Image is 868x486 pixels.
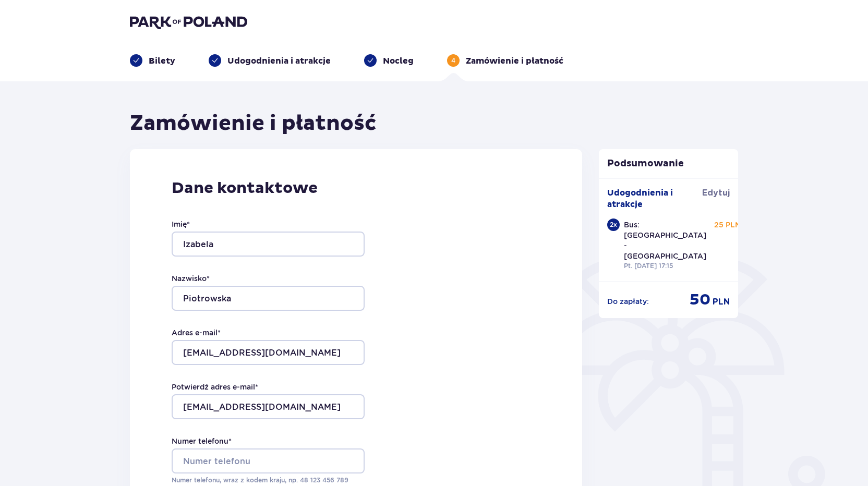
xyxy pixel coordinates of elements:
[624,220,706,261] p: Bus: [GEOGRAPHIC_DATA] - [GEOGRAPHIC_DATA]
[172,436,232,446] label: Numer telefonu *
[227,55,331,67] p: Udogodnienia i atrakcje
[172,327,221,338] label: Adres e-mail *
[714,220,741,230] p: 25 PLN
[172,219,190,229] label: Imię *
[713,296,730,308] p: PLN
[599,157,739,170] p: Podsumowanie
[172,382,258,392] label: Potwierdź adres e-mail *
[607,218,620,231] div: 2 x
[172,340,365,365] input: Adres e-mail
[149,55,175,67] p: Bilety
[172,476,365,485] p: Numer telefonu, wraz z kodem kraju, np. 48 ​123 ​456 ​789
[172,232,365,257] input: Imię
[607,187,703,210] p: Udogodnienia i atrakcje
[130,111,377,137] h1: Zamówienie i płatność
[383,55,414,67] p: Nocleg
[624,261,673,271] p: Pt. [DATE] 17:15
[172,394,365,419] input: Potwierdź adres e-mail
[466,55,563,67] p: Zamówienie i płatność
[690,290,710,310] p: 50
[172,178,540,198] p: Dane kontaktowe
[607,296,649,307] p: Do zapłaty :
[451,56,455,65] p: 4
[130,15,247,29] img: Park of Poland logo
[172,448,365,473] input: Numer telefonu
[172,273,210,284] label: Nazwisko *
[702,187,730,199] a: Edytuj
[172,286,365,311] input: Nazwisko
